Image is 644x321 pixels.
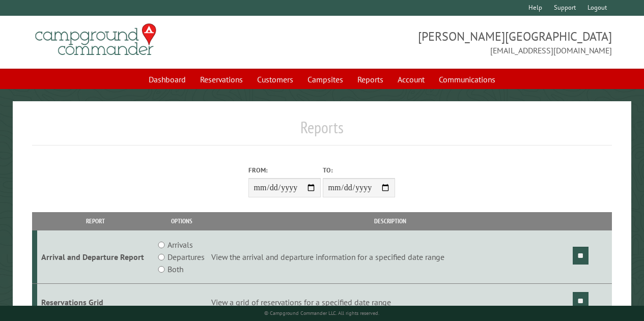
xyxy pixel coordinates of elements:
[323,165,395,175] label: To:
[143,70,192,89] a: Dashboard
[351,70,389,89] a: Reports
[194,70,249,89] a: Reservations
[167,263,183,275] label: Both
[153,212,210,230] th: Options
[251,70,299,89] a: Customers
[37,284,153,321] td: Reservations Grid
[37,212,153,230] th: Report
[210,284,571,321] td: View a grid of reservations for a specified date range
[32,118,612,145] h1: Reports
[37,230,153,284] td: Arrival and Departure Report
[301,70,349,89] a: Campsites
[391,70,431,89] a: Account
[167,251,205,263] label: Departures
[264,310,379,316] small: © Campground Commander LLC. All rights reserved.
[322,28,612,56] span: [PERSON_NAME][GEOGRAPHIC_DATA] [EMAIL_ADDRESS][DOMAIN_NAME]
[210,230,571,284] td: View the arrival and departure information for a specified date range
[32,20,159,60] img: Campground Commander
[167,239,193,251] label: Arrivals
[433,70,501,89] a: Communications
[210,212,571,230] th: Description
[248,165,321,175] label: From:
